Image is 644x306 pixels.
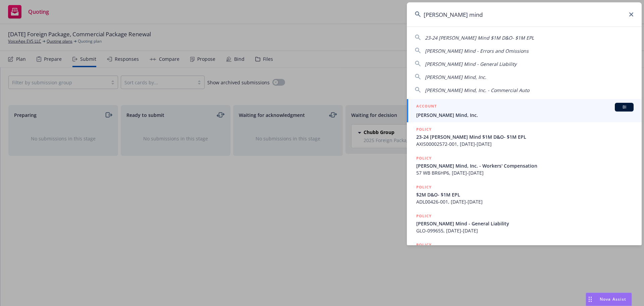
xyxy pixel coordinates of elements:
h5: POLICY [416,242,432,248]
span: [PERSON_NAME] Mind - General Liability [425,61,517,67]
button: Nova Assist [586,293,632,306]
h5: POLICY [416,213,432,219]
span: [PERSON_NAME] Mind, Inc. - Workers' Compensation [416,162,634,169]
a: POLICY[PERSON_NAME] Mind - General LiabilityGLO-099655, [DATE]-[DATE] [407,209,642,238]
input: Search... [407,2,642,27]
a: POLICY$2M D&O- $1M EPLADL00426-001, [DATE]-[DATE] [407,180,642,209]
span: [PERSON_NAME] Mind - Errors and Omissions [425,48,529,54]
span: [PERSON_NAME] Mind - General Liability [416,220,634,227]
h5: POLICY [416,155,432,162]
span: [PERSON_NAME] Mind, Inc. [416,112,634,119]
span: 23-24 [PERSON_NAME] Mind $1M D&O- $1M EPL [425,35,534,41]
a: POLICY[PERSON_NAME] Mind, Inc. - Workers' Compensation57 WB BR6HP6, [DATE]-[DATE] [407,151,642,180]
a: POLICY [407,238,642,267]
span: [PERSON_NAME] Mind, Inc. - Commercial Auto [425,87,529,93]
span: AXIS00002572-001, [DATE]-[DATE] [416,140,634,147]
h5: ACCOUNT [416,103,437,111]
span: GLO-099655, [DATE]-[DATE] [416,227,634,234]
h5: POLICY [416,184,432,190]
h5: POLICY [416,126,432,133]
span: ADL00426-001, [DATE]-[DATE] [416,198,634,205]
span: Nova Assist [600,296,626,302]
a: ACCOUNTBI[PERSON_NAME] Mind, Inc. [407,99,642,122]
span: $2M D&O- $1M EPL [416,191,634,198]
span: BI [618,104,631,110]
span: 23-24 [PERSON_NAME] Mind $1M D&O- $1M EPL [416,133,634,140]
span: [PERSON_NAME] Mind, Inc. [425,74,486,80]
a: POLICY23-24 [PERSON_NAME] Mind $1M D&O- $1M EPLAXIS00002572-001, [DATE]-[DATE] [407,122,642,151]
div: Drag to move [586,293,594,306]
span: 57 WB BR6HP6, [DATE]-[DATE] [416,169,634,176]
